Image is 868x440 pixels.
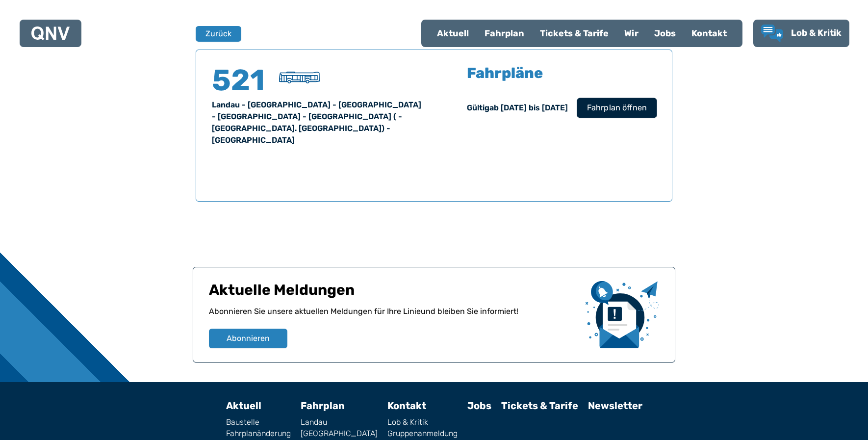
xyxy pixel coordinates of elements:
[477,21,532,46] a: Fahrplan
[588,400,642,412] a: Newsletter
[791,27,842,38] span: Lob & Kritik
[761,25,842,42] a: Lob & Kritik
[212,99,422,146] div: Landau - [GEOGRAPHIC_DATA] - [GEOGRAPHIC_DATA] - [GEOGRAPHIC_DATA] - [GEOGRAPHIC_DATA] ( - [GEOGR...
[301,430,378,438] a: [GEOGRAPHIC_DATA]
[209,281,578,306] h1: Aktuelle Meldungen
[301,400,345,412] a: Fahrplan
[196,26,235,42] a: Zurück
[227,333,270,344] span: Abonnieren
[31,24,70,43] a: QNV Logo
[212,66,271,95] h4: 521
[226,418,291,426] a: Baustelle
[587,102,647,114] span: Fahrplan öffnen
[226,400,261,412] a: Aktuell
[226,430,291,438] a: Fahrplanänderung
[209,306,578,329] p: Abonnieren Sie unsere aktuellen Meldungen für Ihre Linie und bleiben Sie informiert!
[586,281,659,348] img: newsletter
[209,329,287,348] button: Abonnieren
[301,418,378,426] a: Landau
[429,21,477,46] a: Aktuell
[387,430,458,438] a: Gruppenanmeldung
[279,72,320,83] img: Überlandbus
[646,21,684,46] a: Jobs
[577,98,657,118] button: Fahrplan öffnen
[31,26,70,40] img: QNV Logo
[532,21,616,46] a: Tickets & Tarife
[467,102,568,114] div: Gültig ab [DATE] bis [DATE]
[467,66,543,80] h5: Fahrpläne
[501,400,578,412] a: Tickets & Tarife
[684,21,735,46] a: Kontakt
[387,400,426,412] a: Kontakt
[616,21,646,46] a: Wir
[467,400,491,412] a: Jobs
[196,26,241,42] button: Zurück
[387,418,458,426] a: Lob & Kritik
